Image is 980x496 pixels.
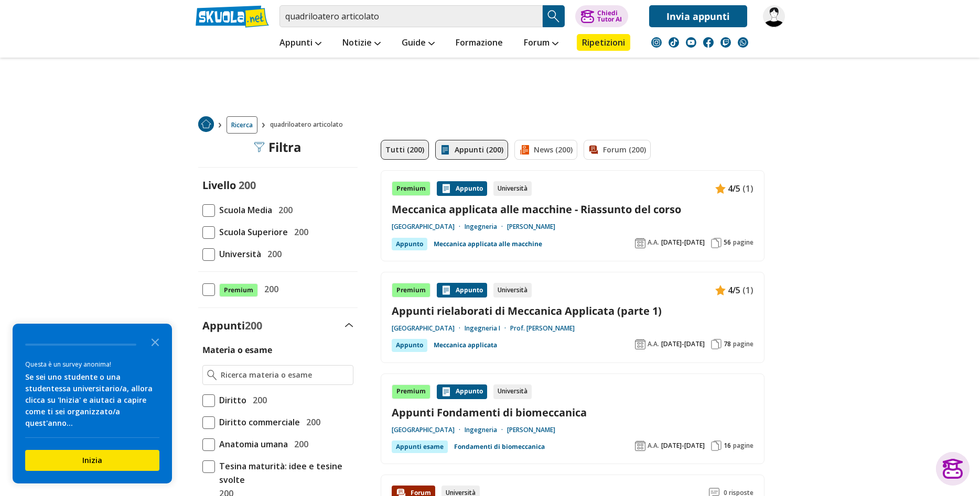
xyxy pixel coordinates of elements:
label: Appunti [202,318,262,333]
img: Home [198,116,214,132]
img: Anno accademico [635,440,645,451]
div: Premium [392,283,430,297]
span: Scuola Superiore [215,225,288,239]
a: [PERSON_NAME] [507,223,555,231]
a: Ingegneria I [465,324,510,333]
a: Forum (200) [584,140,651,160]
a: Tutti (200) [381,140,429,160]
img: tiktok [669,37,679,48]
span: A.A. [648,340,659,348]
a: Meccanica applicata alle macchine [434,238,542,250]
a: Appunti [277,34,324,53]
div: Appunto [437,384,487,399]
div: Appunto [437,283,487,297]
div: Appunti esame [392,440,448,453]
a: Forum [521,34,561,53]
a: Home [198,116,214,134]
button: Inizia [25,450,159,471]
span: 4/5 [728,283,740,297]
span: A.A. [648,238,659,247]
span: pagine [733,340,753,348]
span: 200 [302,415,320,429]
span: A.A. [648,442,659,450]
a: Ripetizioni [577,34,630,51]
a: [GEOGRAPHIC_DATA] [392,324,465,333]
span: 200 [290,225,308,239]
span: Diritto commerciale [215,415,300,429]
span: pagine [733,238,753,247]
span: 200 [245,318,262,333]
label: Livello [202,178,236,192]
img: Pagine [711,440,721,451]
img: Appunti contenuto [441,183,451,194]
div: Questa è un survey anonima! [25,359,159,369]
img: Apri e chiudi sezione [345,323,353,327]
div: Chiedi Tutor AI [597,10,622,23]
div: Università [493,283,532,297]
button: Search Button [543,5,565,27]
a: Formazione [453,34,505,53]
a: [PERSON_NAME] [507,426,555,434]
button: Close the survey [145,331,166,352]
img: mattiateb19 [763,5,785,27]
img: instagram [651,37,662,48]
span: 200 [274,203,293,217]
span: (1) [742,182,753,195]
span: pagine [733,442,753,450]
a: [GEOGRAPHIC_DATA] [392,223,465,231]
img: News filtro contenuto [519,145,530,155]
img: Anno accademico [635,339,645,349]
a: News (200) [514,140,577,160]
span: 78 [724,340,731,348]
a: Guide [399,34,437,53]
a: Notizie [340,34,383,53]
span: 16 [724,442,731,450]
a: Fondamenti di biomeccanica [454,440,545,453]
span: Università [215,247,261,261]
a: Appunti (200) [435,140,508,160]
img: Pagine [711,238,721,248]
div: Appunto [392,238,427,250]
img: Filtra filtri mobile [254,142,264,152]
a: Appunti rielaborati di Meccanica Applicata (parte 1) [392,304,753,318]
label: Materia o esame [202,344,272,356]
a: Appunti Fondamenti di biomeccanica [392,405,753,420]
span: quadriloatero articolato [270,116,347,134]
div: Università [493,181,532,196]
div: Premium [392,384,430,399]
img: Forum filtro contenuto [588,145,599,155]
img: Appunti contenuto [441,387,451,397]
img: Appunti contenuto [715,183,726,194]
div: Appunto [437,181,487,196]
img: Anno accademico [635,238,645,248]
div: Università [493,384,532,399]
img: WhatsApp [738,37,748,48]
span: 200 [263,247,282,261]
div: Se sei uno studente o una studentessa universitario/a, allora clicca su 'Inizia' e aiutaci a capi... [25,371,159,429]
span: 4/5 [728,182,740,195]
a: [GEOGRAPHIC_DATA] [392,426,465,434]
button: ChiediTutor AI [575,5,628,27]
img: Cerca appunti, riassunti o versioni [546,8,562,24]
span: Scuola Media [215,203,272,217]
span: 200 [290,437,308,451]
a: Ingegneria [465,426,507,434]
a: Invia appunti [649,5,747,27]
span: Anatomia umana [215,437,288,451]
img: Appunti contenuto [715,285,726,295]
img: Pagine [711,339,721,349]
img: twitch [720,37,731,48]
a: Prof. [PERSON_NAME] [510,324,575,333]
span: [DATE]-[DATE] [661,238,705,247]
span: 200 [260,282,278,296]
span: 200 [249,393,267,407]
img: youtube [686,37,696,48]
img: facebook [703,37,714,48]
a: Meccanica applicata [434,339,497,351]
img: Appunti filtro contenuto attivo [440,145,450,155]
img: Ricerca materia o esame [207,370,217,380]
a: Ingegneria [465,223,507,231]
span: 56 [724,238,731,247]
a: Meccanica applicata alle macchine - Riassunto del corso [392,202,753,216]
input: Ricerca materia o esame [221,370,348,380]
